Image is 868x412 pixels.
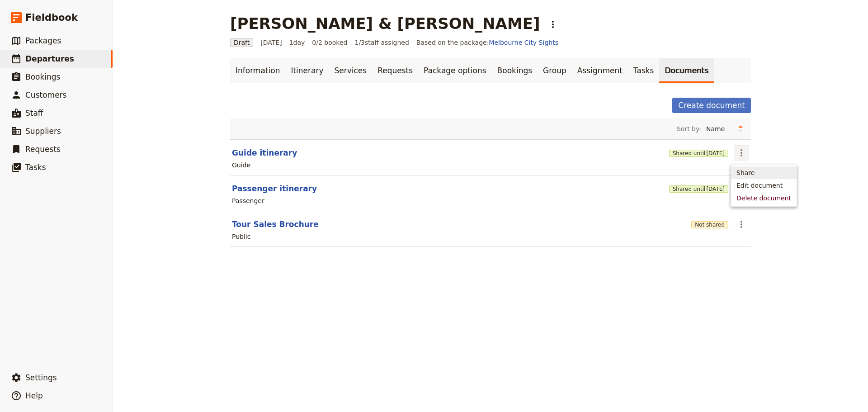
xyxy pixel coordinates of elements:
[736,181,783,190] span: Edit document
[25,391,43,400] span: Help
[230,14,540,33] h1: [PERSON_NAME] & [PERSON_NAME]
[25,72,60,81] span: Bookings
[628,58,660,83] a: Tasks
[731,166,797,179] button: Share
[232,232,250,241] div: Public
[312,38,347,47] span: 0/2 booked
[677,124,701,133] span: Sort by:
[736,194,791,203] span: Delete document
[25,90,66,99] span: Customers
[731,192,797,204] button: Delete document
[230,38,253,47] span: Draft
[232,161,250,170] div: Guide
[545,17,561,32] button: Actions
[25,11,78,24] span: Fieldbook
[25,127,61,136] span: Suppliers
[25,163,46,172] span: Tasks
[691,221,728,228] button: Not shared
[372,58,418,83] a: Requests
[734,122,747,136] button: Change sort direction
[418,58,491,83] a: Package options
[232,147,297,158] button: Guide itinerary
[734,145,749,161] button: Actions
[232,183,317,194] button: Passenger itinerary
[736,168,755,177] span: Share
[289,38,305,47] span: 1 day
[230,58,285,83] a: Information
[232,219,319,230] button: Tour Sales Brochure
[232,196,264,205] div: Passenger
[25,109,43,118] span: Staff
[416,38,558,47] span: Based on the package:
[706,150,725,157] span: [DATE]
[25,36,61,45] span: Packages
[672,98,751,113] button: Create document
[669,150,728,157] button: Shared until[DATE]
[25,145,61,154] span: Requests
[489,39,558,46] a: Melbourne City Sights
[659,58,714,83] a: Documents
[572,58,628,83] a: Assignment
[260,38,282,47] span: [DATE]
[538,58,572,83] a: Group
[731,179,797,192] button: Edit document
[492,58,538,83] a: Bookings
[285,58,329,83] a: Itinerary
[329,58,373,83] a: Services
[734,217,749,232] button: Actions
[706,185,725,193] span: [DATE]
[702,122,734,136] select: Sort by:
[354,38,409,47] span: 1 / 3 staff assigned
[25,54,74,63] span: Departures
[669,185,728,193] button: Shared until[DATE]
[25,373,57,382] span: Settings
